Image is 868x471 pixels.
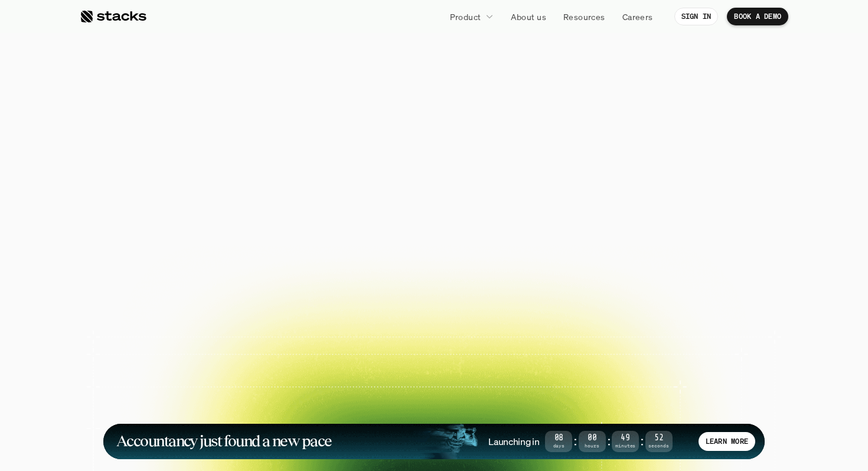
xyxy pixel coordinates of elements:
h2: Case study [253,399,284,406]
p: and more [651,374,724,384]
strong: : [639,434,645,448]
p: LEARN MORE [706,437,748,446]
span: The [211,72,305,125]
h2: Case study [506,339,537,346]
span: 00 [579,435,606,441]
p: Resources [563,11,605,23]
span: financial [315,72,517,125]
strong: : [572,434,578,448]
span: Hours [579,444,606,448]
p: About us [511,11,546,23]
a: Case study [143,300,216,351]
p: EXPLORE PRODUCT [445,255,536,272]
span: Reimagined. [288,125,581,178]
a: Case study [482,300,555,351]
span: 08 [545,435,572,441]
a: EXPLORE PRODUCT [425,249,557,279]
p: Careers [622,11,653,23]
h2: Case study [253,339,284,346]
a: Resources [556,6,612,27]
p: SIGN IN [681,12,712,21]
p: BOOK A DEMO [332,255,399,272]
a: Case study [143,360,216,411]
p: Close your books faster, smarter, and risk-free with Stacks, the AI tool for accounting teams. [287,192,581,228]
a: SIGN IN [674,8,719,25]
a: BOOK A DEMO [727,8,788,25]
a: About us [504,6,553,27]
h2: Case study [168,399,199,406]
p: Product [450,11,481,23]
strong: : [606,434,612,448]
a: BOOK A DEMO [311,249,419,279]
h4: Launching in [488,435,539,448]
h1: Accountancy just found a new pace [116,434,332,448]
span: 52 [645,435,673,441]
span: 49 [612,435,639,441]
a: Case study [229,360,301,411]
span: Seconds [645,444,673,448]
span: close. [527,72,657,125]
span: Minutes [612,444,639,448]
span: Days [545,444,572,448]
p: BOOK A DEMO [734,12,781,21]
h2: Case study [168,339,199,346]
a: Case study [229,300,301,351]
a: Accountancy just found a new paceLaunching in08Days:00Hours:49Minutes:52SecondsLEARN MORE [103,424,765,459]
a: Careers [615,6,660,27]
